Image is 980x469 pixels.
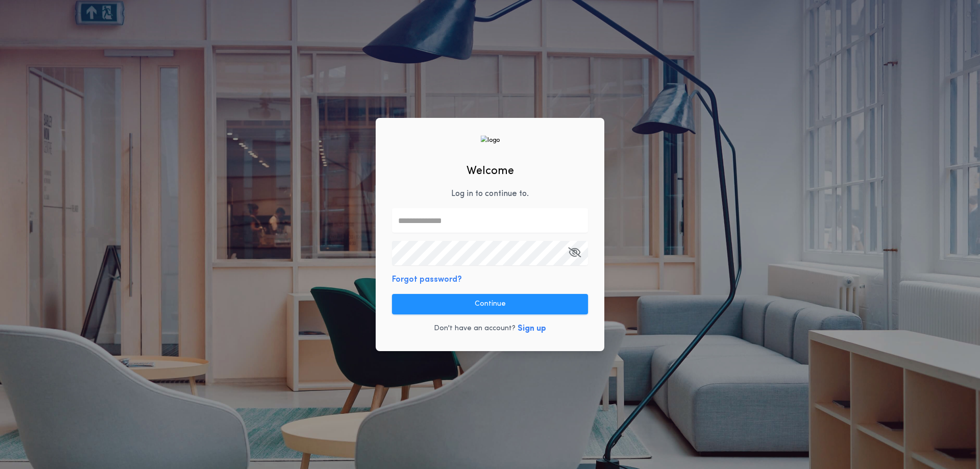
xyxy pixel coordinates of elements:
img: logo [480,135,500,145]
button: Continue [392,294,588,314]
button: Sign up [518,323,546,335]
p: Log in to continue to . [451,188,529,200]
h2: Welcome [467,163,514,180]
p: Don't have an account? [434,324,516,334]
button: Forgot password? [392,274,462,286]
